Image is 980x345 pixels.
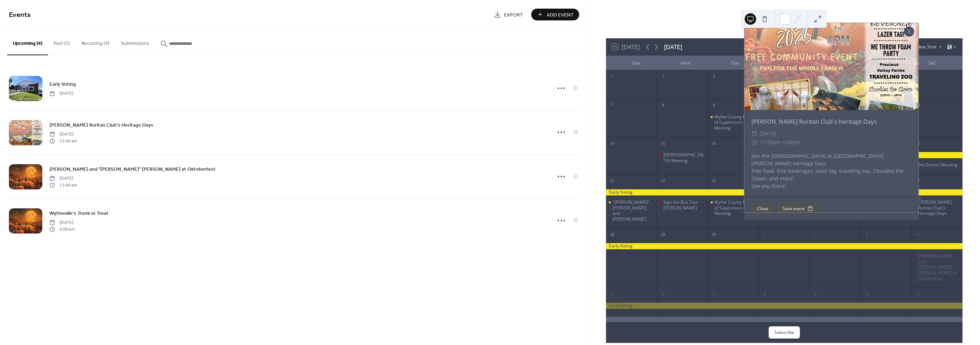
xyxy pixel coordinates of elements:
div: Early Voting [606,243,962,249]
div: Sign the Bus Tour - Winsome Sears [657,199,708,211]
span: Wytheville's Trunk or Treat [49,210,109,217]
div: ​ [751,129,757,138]
div: Sat [907,56,957,70]
div: 9th District Meeting [912,162,962,168]
div: 16 [710,140,718,147]
button: Close [751,203,774,215]
span: Events [9,8,31,22]
div: Mitchell Cornett and "Cindy Mac" McIlrath at Oktoberfest [912,253,962,281]
span: [DATE] [49,90,73,97]
div: Early Voting [606,189,962,195]
span: 11:00 am [49,182,77,188]
a: Export [489,9,528,20]
div: 23 [710,177,718,185]
span: [DATE] [49,175,77,182]
div: "[PERSON_NAME]", [PERSON_NAME], and [PERSON_NAME] [612,199,654,222]
span: 11:00am [760,138,780,147]
div: 29 [659,231,667,238]
button: Upcoming (4) [7,29,48,55]
div: Join the [DEMOGRAPHIC_DATA] at [GEOGRAPHIC_DATA][PERSON_NAME] Heritage Days Free food, free bever... [744,152,918,190]
div: Early Voting [606,303,962,309]
div: 2 [812,231,820,238]
button: Submissions [115,29,155,55]
div: 15 [659,140,667,147]
div: Sun [612,56,661,70]
div: 28 [608,231,616,238]
div: 1 [761,231,769,238]
div: 9 [710,101,718,109]
span: Early Voting [49,81,76,88]
div: ​ [751,138,757,147]
div: 1 [659,73,667,81]
span: 3:00pm [782,138,800,147]
div: Wythe County Board of Supervisors Meeting [714,114,756,131]
button: Save event [777,203,819,215]
span: 11:00 am [49,138,77,144]
span: - [780,138,782,147]
div: [DEMOGRAPHIC_DATA] Meeting [663,152,705,163]
a: Wytheville's Trunk or Treat [49,209,109,217]
div: 3 [863,231,871,238]
span: [PERSON_NAME] Ruritan Club's Heritage Days [49,122,153,129]
span: [DATE] [49,219,75,226]
div: Sign the Bus Tour - [PERSON_NAME] [663,199,705,211]
div: Tue [710,56,760,70]
span: [PERSON_NAME] and "[PERSON_NAME]" [PERSON_NAME] at Oktoberfest [49,166,216,173]
span: Add Event [547,11,574,19]
div: 11 [914,290,922,298]
div: 30 [710,231,718,238]
div: [PERSON_NAME] Ruritan Club's Heritage Days [918,199,960,216]
div: 21 [608,177,616,185]
div: Wythe County Board of Supervisors Meeting [708,114,759,131]
a: Early Voting [49,80,76,88]
div: Wythe County Board of Supervisors Meeting [708,199,759,216]
div: Wythe County Board of Supervisors Meeting [714,199,756,216]
span: [DATE] [760,129,776,138]
div: 8 [761,290,769,298]
div: 4 [914,231,922,238]
div: 7 [710,290,718,298]
div: 14 [608,140,616,147]
a: [PERSON_NAME] and "[PERSON_NAME]" [PERSON_NAME] at Oktoberfest [49,165,216,173]
div: 22 [659,177,667,185]
div: 10 [863,290,871,298]
div: 9th District Meeting [918,162,957,168]
div: 8 [659,101,667,109]
a: [PERSON_NAME] Ruritan Club's Heritage Days [49,121,153,129]
div: Republican Party Meeting [657,152,708,163]
div: [PERSON_NAME] and "[PERSON_NAME]" [PERSON_NAME] at Oktoberfest [918,253,960,281]
div: 6 [659,290,667,298]
button: Past (3) [48,29,76,55]
div: [DATE] [664,43,682,51]
div: 31 [608,73,616,81]
div: Max Meadows Ruritan Club's Heritage Days [912,199,962,216]
div: "Cindy Mac", Mitchell Cornett, and Bradley Martin [606,199,657,222]
div: 7 [608,101,616,109]
div: [PERSON_NAME] Ruritan Club's Heritage Days [744,117,918,126]
div: 5 [608,290,616,298]
div: Mon [661,56,710,70]
button: Recurring (4) [76,29,115,55]
div: 2 [710,73,718,81]
div: 9 [812,290,820,298]
button: Subscribe [769,326,800,339]
span: Export [504,11,523,19]
span: 6:00 pm [49,226,75,232]
button: Add Event [531,9,579,20]
span: [DATE] [49,131,77,138]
